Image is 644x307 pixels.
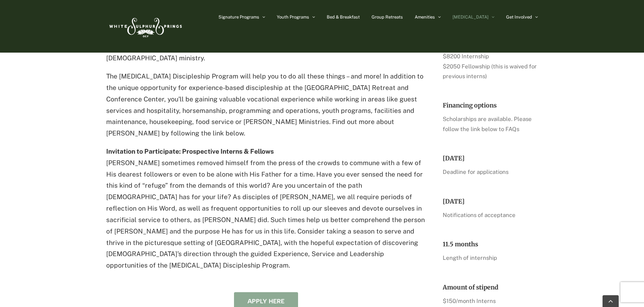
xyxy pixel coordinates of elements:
[443,240,538,248] h2: 11.5 months
[443,52,538,81] p: $8200 Internship $2050 Fellowship (this is waived for previous interns)
[106,146,426,271] p: [PERSON_NAME] sometimes removed himself from the press of the crowds to commune with a few of His...
[106,148,274,155] strong: Invitation to Participate: Prospective Interns & Fellows
[443,101,538,109] h2: Financing options
[506,15,532,19] span: Get Involved
[106,10,184,42] img: White Sulphur Springs Logo
[443,210,538,220] p: Notifications of acceptance
[218,15,259,19] span: Signature Programs
[443,197,538,205] h2: [DATE]
[443,114,538,134] p: Scholarships are available. Please follow the link below to FAQs
[443,167,538,177] div: Deadline for applications
[247,298,285,305] span: Apply here
[452,15,489,19] span: [MEDICAL_DATA]
[443,283,538,291] h2: Amount of stipend
[327,15,360,19] span: Bed & Breakfast
[277,15,309,19] span: Youth Programs
[106,71,426,139] p: The [MEDICAL_DATA] Discipleship Program will help you to do all these things – and more! In addit...
[443,154,538,162] h2: [DATE]
[372,15,403,19] span: Group Retreats
[443,253,538,263] div: Length of internship
[415,15,435,19] span: Amenities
